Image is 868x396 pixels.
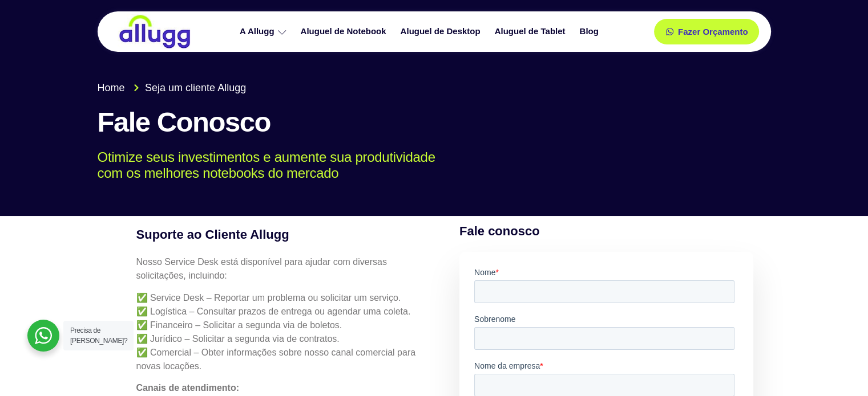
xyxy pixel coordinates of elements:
p: ✅ Service Desk – Reportar um problema ou solicitar um serviço. ✅ Logística – Consultar prazos de ... [136,291,426,373]
span: Seja um cliente Allugg [142,80,246,96]
p: Nosso Service Desk está disponível para ajudar com diversas solicitações, incluindo: [136,255,426,283]
a: Blog [574,22,607,42]
a: Aluguel de Desktop [395,22,489,42]
h4: Suporte ao Cliente Allugg [136,225,426,244]
img: locação de TI é Allugg [118,14,192,49]
span: Home [98,80,125,96]
div: Widget de chat [811,341,868,396]
p: Otimize seus investimentos e aumente sua produtividade com os melhores notebooks do mercado [98,149,754,182]
h4: Fale conosco [459,222,754,240]
a: Aluguel de Notebook [295,22,395,42]
h1: Fale Conosco [98,107,771,138]
span: Fazer Orçamento [678,27,748,36]
iframe: Chat Widget [811,341,868,396]
strong: Canais de atendimento: [136,383,239,393]
a: A Allugg [234,22,295,42]
span: Precisa de [PERSON_NAME]? [70,326,127,345]
a: Aluguel de Tablet [489,22,574,42]
a: Fazer Orçamento [654,19,760,44]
